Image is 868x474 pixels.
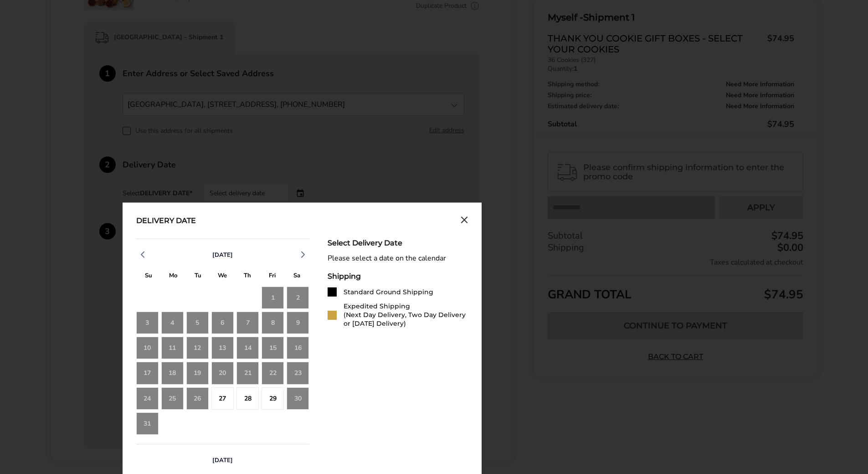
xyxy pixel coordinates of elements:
span: [DATE] [212,251,233,259]
div: T [185,270,210,284]
div: M [161,270,185,284]
span: [DATE] [212,456,233,464]
div: F [260,270,284,284]
div: Select Delivery Date [328,239,468,247]
div: S [284,270,309,284]
div: Delivery Date [136,216,196,226]
div: Shipping [328,272,468,281]
div: Please select a date on the calendar [328,254,468,263]
button: [DATE] [209,456,236,464]
div: S [136,270,161,284]
div: W [210,270,235,284]
button: [DATE] [209,251,236,259]
div: Expedited Shipping (Next Day Delivery, Two Day Delivery or [DATE] Delivery) [344,302,468,328]
div: T [235,270,260,284]
button: Close calendar [461,216,468,226]
div: Standard Ground Shipping [344,288,433,297]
